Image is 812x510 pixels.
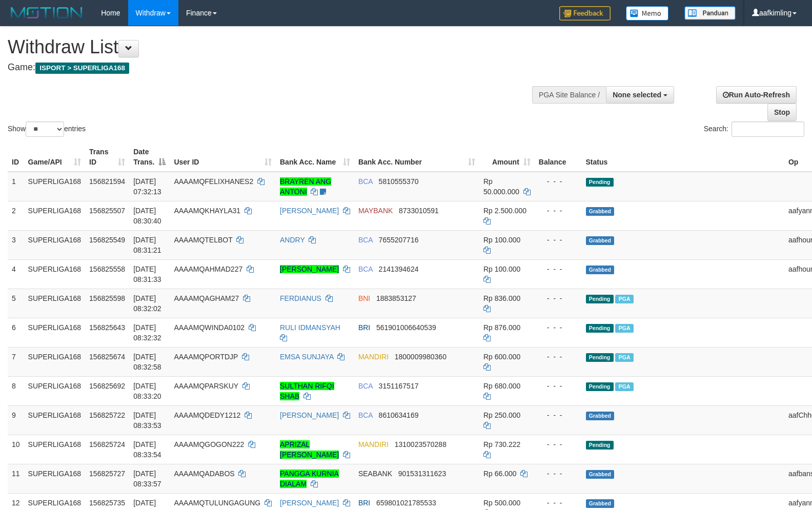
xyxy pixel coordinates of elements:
input: Search: [732,121,804,137]
span: AAAAMQPORTDJP [174,353,238,361]
span: AAAAMQPARSKUY [174,382,238,390]
span: Marked by aafandaneth [615,324,633,333]
th: Date Trans.: activate to sort column descending [129,142,170,172]
td: 8 [8,376,24,405]
td: 1 [8,172,24,201]
span: Rp 250.000 [483,411,520,419]
th: Bank Acc. Name: activate to sort column ascending [276,142,354,172]
span: AAAAMQADABOS [174,470,234,478]
a: SULTHAN RIFQI SHAB [280,382,334,400]
div: - - - [539,352,578,362]
td: SUPERLIGA168 [24,464,86,493]
td: SUPERLIGA168 [24,172,86,201]
span: Grabbed [586,412,615,420]
td: 2 [8,201,24,230]
button: None selected [606,86,674,104]
label: Show entries [8,121,86,137]
span: Pending [586,178,614,187]
span: [DATE] 08:33:54 [133,440,161,459]
span: Copy 2141394624 to clipboard [379,265,419,273]
span: [DATE] 08:32:02 [133,294,161,313]
span: Rp 2.500.000 [483,207,526,215]
span: Rp 66.000 [483,470,517,478]
span: Pending [586,353,614,362]
td: SUPERLIGA168 [24,259,86,289]
div: - - - [539,176,578,187]
div: - - - [539,206,578,216]
span: Grabbed [586,236,615,245]
img: panduan.png [684,6,736,20]
span: AAAAMQTELBOT [174,236,232,244]
span: 156825598 [89,294,125,302]
a: APRIZAL [PERSON_NAME] [280,440,339,459]
span: 156825724 [89,440,125,448]
span: 156825692 [89,382,125,390]
span: BCA [358,265,373,273]
div: - - - [539,293,578,303]
span: AAAAMQKHAYLA31 [174,207,240,215]
span: Rp 100.000 [483,265,520,273]
span: Copy 3151167517 to clipboard [379,382,419,390]
span: Marked by aafphoenmanit [615,295,633,303]
span: Copy 561901006640539 to clipboard [376,323,436,332]
span: AAAAMQWINDA0102 [174,323,245,332]
span: Marked by aafnonsreyleab [615,353,633,362]
span: BNI [358,294,370,302]
a: FERDIANUS [280,294,321,302]
span: 156825643 [89,323,125,332]
td: 10 [8,435,24,464]
span: [DATE] 08:32:58 [133,353,161,371]
span: [DATE] 08:31:21 [133,236,161,254]
img: Button%20Memo.svg [626,6,669,21]
span: Pending [586,295,614,303]
span: 156825722 [89,411,125,419]
td: 11 [8,464,24,493]
th: Game/API: activate to sort column ascending [24,142,86,172]
td: SUPERLIGA168 [24,435,86,464]
span: 156825727 [89,470,125,478]
span: 156825674 [89,353,125,361]
span: AAAAMQTULUNGAGUNG [174,499,260,507]
span: Marked by aafnonsreyleab [615,382,633,391]
td: 3 [8,230,24,259]
span: Rp 100.000 [483,236,520,244]
a: PANGGA KURNIA DIALAM [280,470,339,488]
td: 6 [8,318,24,347]
span: 156825549 [89,236,125,244]
div: - - - [539,235,578,245]
td: SUPERLIGA168 [24,318,86,347]
span: Pending [586,324,614,333]
td: SUPERLIGA168 [24,289,86,318]
div: - - - [539,264,578,274]
span: Grabbed [586,207,615,216]
th: Balance [535,142,582,172]
td: SUPERLIGA168 [24,230,86,259]
span: AAAAMQDEDY1212 [174,411,240,419]
th: Status [582,142,784,172]
a: RULI IDMANSYAH [280,323,340,332]
span: [DATE] 08:33:53 [133,411,161,430]
span: 156825507 [89,207,125,215]
span: Rp 500.000 [483,499,520,507]
span: Copy 1310023570288 to clipboard [395,440,446,448]
span: AAAAMQGOGON222 [174,440,244,448]
div: - - - [539,439,578,450]
span: 156825558 [89,265,125,273]
a: EMSA SUNJAYA [280,353,334,361]
span: [DATE] 08:33:20 [133,382,161,400]
span: None selected [613,91,661,99]
span: ISPORT > SUPERLIGA168 [35,63,129,74]
span: MANDIRI [358,353,389,361]
div: - - - [539,468,578,479]
td: SUPERLIGA168 [24,405,86,435]
img: MOTION_logo.png [8,5,86,21]
td: 4 [8,259,24,289]
div: PGA Site Balance / [532,86,606,104]
div: - - - [539,498,578,508]
td: SUPERLIGA168 [24,201,86,230]
a: Stop [767,104,797,121]
span: [DATE] 08:32:32 [133,323,161,342]
span: Rp 680.000 [483,382,520,390]
span: BRI [358,323,370,332]
span: [DATE] 08:33:57 [133,470,161,488]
